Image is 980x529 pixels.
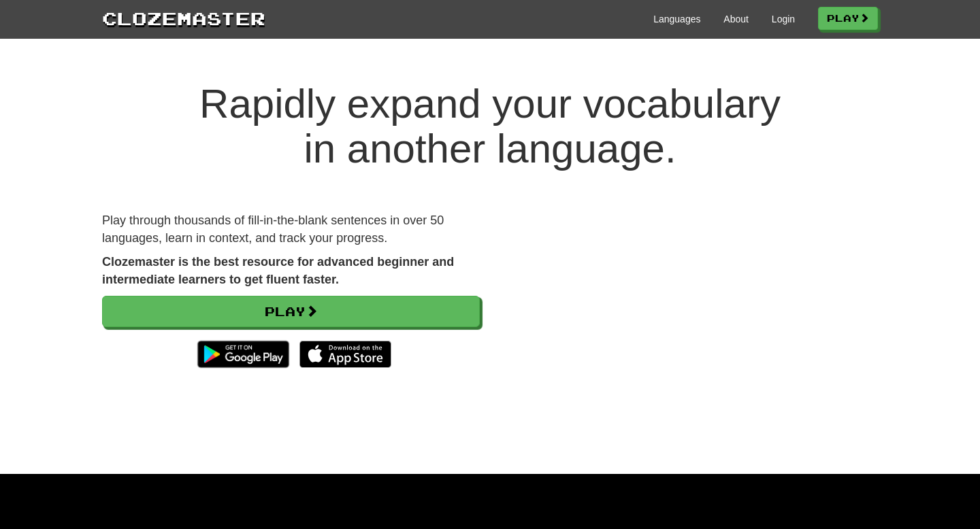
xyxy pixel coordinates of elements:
a: Login [772,12,795,26]
a: Clozemaster [102,5,265,31]
p: Play through thousands of fill-in-the-blank sentences in over 50 languages, learn in context, and... [102,212,480,247]
strong: Clozemaster is the best resource for advanced beginner and intermediate learners to get fluent fa... [102,255,454,286]
a: Play [102,296,480,327]
a: About [723,12,749,26]
img: Download_on_the_App_Store_Badge_US-UK_135x40-25178aeef6eb6b83b96f5f2d004eda3bffbb37122de64afbaef7... [299,341,391,368]
a: Languages [653,12,700,26]
a: Play [818,7,878,30]
img: Get it on Google Play [191,334,296,375]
